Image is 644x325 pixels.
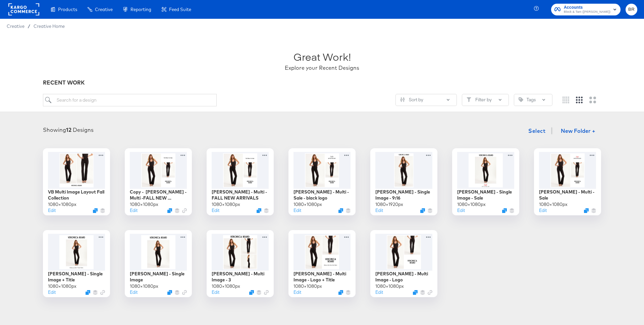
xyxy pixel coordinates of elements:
[43,230,110,297] div: [PERSON_NAME] - Single Image + Title1080×1080pxEditDuplicate
[375,201,403,208] div: 1080 × 1920 px
[93,208,98,213] svg: Duplicate
[413,290,418,295] svg: Duplicate
[212,201,240,208] div: 1080 × 1080 px
[43,79,601,87] div: RECENT WORK
[48,283,76,289] div: 1080 × 1080 px
[539,189,596,201] div: [PERSON_NAME] - Multi - Sale
[167,290,172,295] svg: Duplicate
[207,148,274,215] div: [PERSON_NAME] - Multi -FALL NEW ARRIVALS1080×1080pxEditDuplicate
[86,290,90,295] svg: Duplicate
[539,207,547,214] button: Edit
[576,97,583,103] svg: Medium grid
[338,290,343,295] button: Duplicate
[467,97,471,102] svg: Filter
[130,207,138,214] button: Edit
[293,283,322,289] div: 1080 × 1080 px
[400,97,405,102] svg: Sliders
[288,230,356,297] div: [PERSON_NAME] - Multi Image - Logo + Title1080×1080pxEditDuplicate
[452,148,519,215] div: [PERSON_NAME] - Single Image - Sale1080×1080pxEditDuplicate
[48,207,56,214] button: Edit
[212,289,219,295] button: Edit
[584,208,589,213] svg: Duplicate
[564,9,610,15] span: Block & Tam ([PERSON_NAME])
[130,271,187,283] div: [PERSON_NAME] - Single Image
[100,290,105,295] svg: Link
[130,7,151,12] span: Reporting
[528,126,545,136] span: Select
[338,208,343,213] svg: Duplicate
[370,148,437,215] div: [PERSON_NAME] - Single Image - 9:161080×1920pxEditDuplicate
[428,290,432,295] svg: Link
[589,97,596,103] svg: Large grid
[370,230,437,297] div: [PERSON_NAME] - Multi Image - Logo1080×1080pxEditDuplicate
[130,189,187,201] div: Copy - [PERSON_NAME] - Multi -FALL NEW ARRIVALS
[167,208,172,213] svg: Duplicate
[293,50,351,64] div: Great Work!
[514,94,552,106] button: TagTags
[48,201,76,208] div: 1080 × 1080 px
[539,201,568,208] div: 1080 × 1080 px
[293,271,351,283] div: [PERSON_NAME] - Multi Image - Logo + Title
[43,94,217,106] input: Search for a design
[375,289,383,295] button: Edit
[257,208,261,213] svg: Duplicate
[130,283,158,289] div: 1080 × 1080 px
[628,6,635,13] span: BR
[457,207,465,214] button: Edit
[293,207,301,214] button: Edit
[34,23,65,29] a: Creative Home
[555,125,601,138] button: New Folder +
[626,4,637,15] button: BR
[48,189,105,201] div: VB Multi Image Layout Fall Collection
[564,4,610,11] span: Accounts
[457,201,486,208] div: 1080 × 1080 px
[264,290,269,295] svg: Link
[7,23,24,29] span: Creative
[212,207,219,214] button: Edit
[249,290,254,295] svg: Duplicate
[212,283,240,289] div: 1080 × 1080 px
[212,271,269,283] div: [PERSON_NAME] - Multi Image - 3
[169,7,191,12] span: Feed Suite
[375,283,404,289] div: 1080 × 1080 px
[58,7,77,12] span: Products
[182,290,187,295] svg: Link
[125,148,192,215] div: Copy - [PERSON_NAME] - Multi -FALL NEW ARRIVALS1080×1080pxEditDuplicate
[551,4,621,15] button: AccountsBlock & Tam ([PERSON_NAME])
[534,148,601,215] div: [PERSON_NAME] - Multi - Sale1080×1080pxEditDuplicate
[212,189,269,201] div: [PERSON_NAME] - Multi -FALL NEW ARRIVALS
[182,208,187,213] svg: Link
[502,208,507,213] svg: Duplicate
[130,201,158,208] div: 1080 × 1080 px
[285,64,359,72] div: Explore your Recent Designs
[526,124,548,138] button: Select
[207,230,274,297] div: [PERSON_NAME] - Multi Image - 31080×1080pxEditDuplicate
[95,7,113,12] span: Creative
[43,126,94,134] div: Showing Designs
[48,289,56,295] button: Edit
[293,189,351,201] div: [PERSON_NAME] - Multi - Sale - black logo
[420,208,425,213] svg: Duplicate
[562,97,569,103] svg: Small grid
[375,271,432,283] div: [PERSON_NAME] - Multi Image - Logo
[462,94,509,106] button: FilterFilter by
[125,230,192,297] div: [PERSON_NAME] - Single Image1080×1080pxEditDuplicate
[43,148,110,215] div: VB Multi Image Layout Fall Collection1080×1080pxEditDuplicate
[66,126,71,133] strong: 12
[48,271,105,283] div: [PERSON_NAME] - Single Image + Title
[293,201,322,208] div: 1080 × 1080 px
[293,289,301,295] button: Edit
[288,148,356,215] div: [PERSON_NAME] - Multi - Sale - black logo1080×1080pxEditDuplicate
[375,207,383,214] button: Edit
